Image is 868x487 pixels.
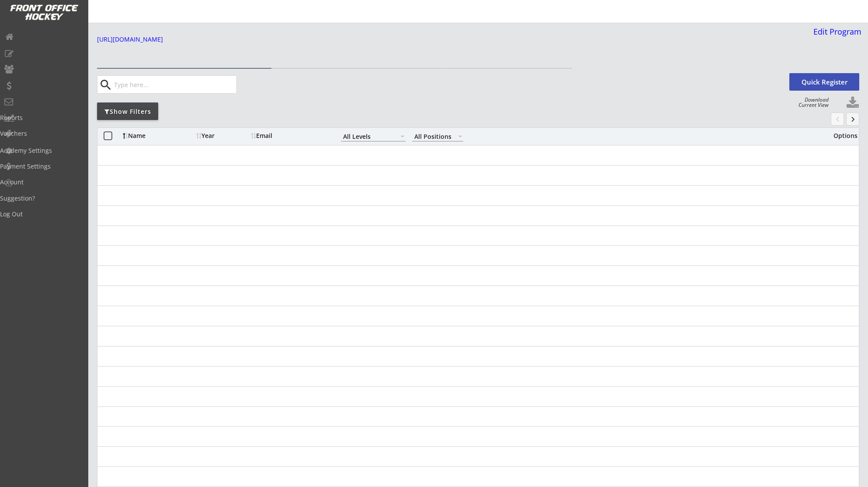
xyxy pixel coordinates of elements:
div: Download Current View [794,97,829,108]
button: chevron_left [831,113,844,126]
div: Name [123,133,194,139]
div: Year [196,133,249,139]
button: search [98,78,113,92]
div: Email [251,133,330,139]
div: Options [826,133,858,139]
button: Quick Register [789,73,859,91]
a: Edit Program [810,28,861,43]
div: Edit Program [810,28,861,35]
button: keyboard_arrow_right [846,113,859,126]
div: [URL][DOMAIN_NAME] [97,36,538,42]
input: Type here... [112,76,237,93]
div: Show Filters [97,107,158,116]
a: [URL][DOMAIN_NAME] [97,36,538,47]
button: Click to download full roster. Your browser settings may try to block it, check your security set... [846,96,859,109]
